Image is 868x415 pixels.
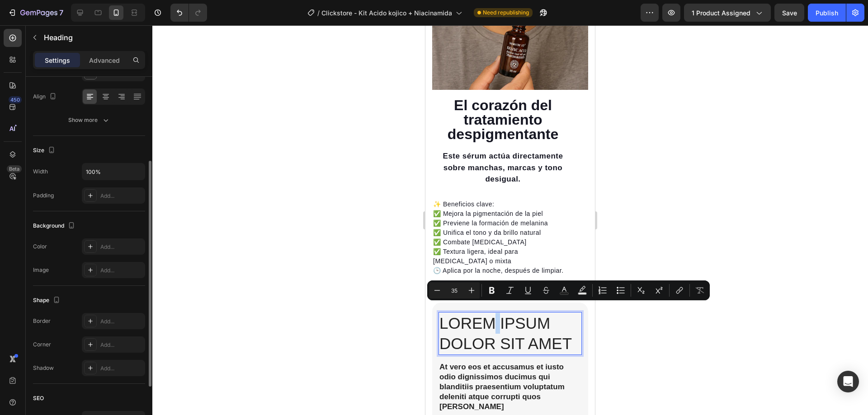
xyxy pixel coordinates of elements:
[68,116,110,125] div: Show more
[774,4,804,22] button: Save
[33,317,51,325] div: Border
[33,220,77,232] div: Background
[9,96,22,103] div: 450
[33,145,57,157] div: Size
[100,341,143,349] div: Add...
[33,340,51,349] div: Corner
[684,4,771,22] button: 1 product assigned
[170,4,207,22] div: Undo/Redo
[100,364,143,373] div: Add...
[100,192,143,200] div: Add...
[33,364,54,372] div: Shadow
[44,32,142,43] p: Heading
[321,8,452,18] span: Clickstore - Kit Acido kojico + Niacinamida
[33,266,49,274] div: Image
[59,7,63,18] p: 7
[483,9,529,17] span: Need republishing
[100,266,143,275] div: Add...
[100,243,143,251] div: Add...
[33,242,47,251] div: Color
[45,56,70,65] p: Settings
[782,9,797,17] span: Save
[33,294,62,307] div: Shape
[317,8,320,18] span: /
[82,163,145,180] input: Auto
[33,168,48,176] div: Width
[4,4,67,22] button: 7
[425,25,595,415] iframe: Design area
[7,165,22,173] div: Beta
[837,371,859,392] div: Open Intercom Messenger
[100,317,143,326] div: Add...
[89,56,120,65] p: Advanced
[808,4,846,22] button: Publish
[427,280,710,300] div: Editor contextual toolbar
[33,91,58,103] div: Align
[816,8,838,18] div: Publish
[33,112,145,128] button: Show more
[692,8,750,18] span: 1 product assigned
[33,394,44,402] div: SEO
[33,191,54,200] div: Padding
